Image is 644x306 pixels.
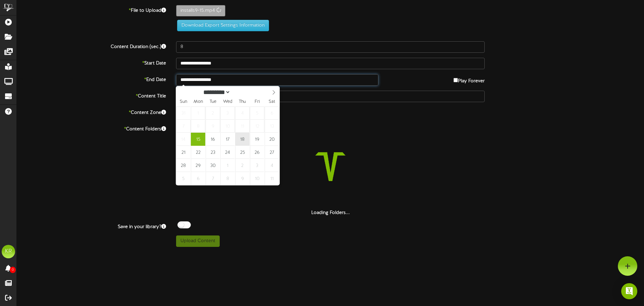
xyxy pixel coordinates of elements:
[191,172,205,185] span: October 6, 2025
[265,159,279,172] span: October 4, 2025
[265,100,279,104] span: Sat
[250,146,264,159] span: September 26, 2025
[191,146,205,159] span: September 22, 2025
[12,41,171,50] label: Content Duration (sec.)
[206,172,220,185] span: October 7, 2025
[265,172,279,185] span: October 11, 2025
[191,120,205,133] span: September 8, 2025
[220,133,235,146] span: September 17, 2025
[176,172,191,185] span: October 5, 2025
[265,120,279,133] span: September 13, 2025
[250,106,264,120] span: September 5, 2025
[177,20,269,31] button: Download Export Settings Information
[12,74,171,83] label: End Date
[12,58,171,67] label: Start Date
[12,107,171,116] label: Content Zone
[176,120,191,133] span: September 7, 2025
[250,159,264,172] span: October 3, 2025
[265,146,279,159] span: September 27, 2025
[235,133,250,146] span: September 18, 2025
[12,124,171,133] label: Content Folders
[176,133,191,146] span: September 14, 2025
[174,23,269,28] a: Download Export Settings Information
[176,235,220,247] button: Upload Content
[220,120,235,133] span: September 10, 2025
[235,106,250,120] span: September 4, 2025
[191,159,205,172] span: September 29, 2025
[235,100,250,104] span: Thu
[206,106,220,120] span: September 2, 2025
[250,133,264,146] span: September 19, 2025
[235,120,250,133] span: September 11, 2025
[176,91,485,102] input: Title of this Content
[191,106,205,120] span: September 1, 2025
[220,159,235,172] span: October 1, 2025
[206,146,220,159] span: September 23, 2025
[191,100,206,104] span: Mon
[250,120,264,133] span: September 12, 2025
[311,210,350,215] strong: Loading Folders...
[453,78,458,82] input: Play Forever
[10,267,16,273] span: 0
[250,100,265,104] span: Fri
[235,159,250,172] span: October 2, 2025
[176,159,191,172] span: September 28, 2025
[220,106,235,120] span: September 3, 2025
[206,100,220,104] span: Tue
[265,133,279,146] span: September 20, 2025
[12,91,171,100] label: Content Title
[235,172,250,185] span: October 9, 2025
[206,120,220,133] span: September 9, 2025
[621,283,637,299] div: Open Intercom Messenger
[12,221,171,230] label: Save in your library?
[206,159,220,172] span: September 30, 2025
[453,74,485,85] label: Play Forever
[220,172,235,185] span: October 8, 2025
[220,100,235,104] span: Wed
[176,106,191,120] span: August 31, 2025
[287,124,373,210] img: loading-spinner-1.png
[265,106,279,120] span: September 6, 2025
[230,89,255,96] input: Year
[235,146,250,159] span: September 25, 2025
[2,245,15,258] div: KR
[12,5,171,14] label: File to Upload
[250,172,264,185] span: October 10, 2025
[220,146,235,159] span: September 24, 2025
[206,133,220,146] span: September 16, 2025
[176,100,191,104] span: Sun
[176,146,191,159] span: September 21, 2025
[191,133,205,146] span: September 15, 2025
